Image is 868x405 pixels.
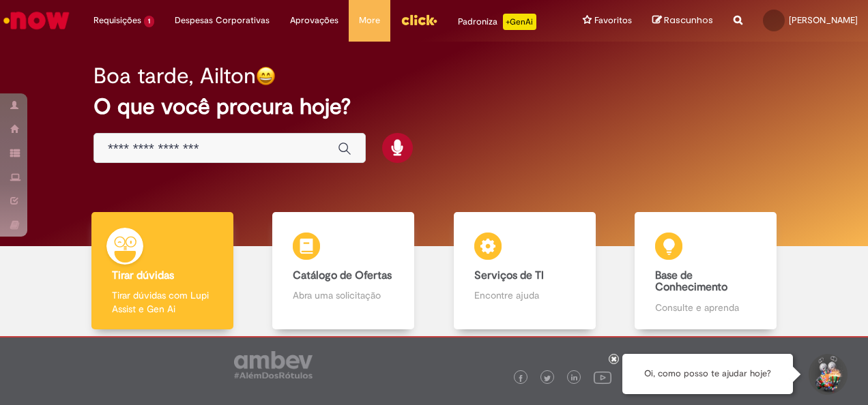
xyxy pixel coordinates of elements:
[290,14,338,27] span: Aprovações
[93,14,141,27] span: Requisições
[93,95,775,119] h2: O que você procura hoje?
[72,212,253,330] a: Tirar dúvidas Tirar dúvidas com Lupi Assist e Gen Ai
[503,14,536,30] p: +GenAi
[256,66,276,86] img: happy-face.png
[594,368,611,386] img: logo_footer_youtube.png
[175,14,270,27] span: Despesas Corporativas
[293,288,394,302] p: Abra uma solicitação
[144,16,154,27] span: 1
[655,269,727,295] b: Base de Conhecimento
[652,14,713,27] a: Rascunhos
[517,375,524,382] img: logo_footer_facebook.png
[359,14,380,27] span: More
[253,212,435,330] a: Catálogo de Ofertas Abra uma solicitação
[655,301,756,314] p: Consulte e aprenda
[458,14,536,30] div: Padroniza
[234,351,313,378] img: logo_footer_ambev_rotulo_gray.png
[1,7,72,34] img: ServiceNow
[571,374,578,382] img: logo_footer_linkedin.png
[664,14,713,27] span: Rascunhos
[93,64,256,88] h2: Boa tarde, Ailton
[789,14,858,26] span: [PERSON_NAME]
[807,354,848,395] button: Iniciar Conversa de Suporte
[622,354,793,394] div: Oi, como posso te ajudar hoje?
[434,212,616,330] a: Serviços de TI Encontre ajuda
[594,14,632,27] span: Favoritos
[616,212,797,330] a: Base de Conhecimento Consulte e aprenda
[401,10,437,30] img: click_logo_yellow_360x200.png
[112,269,174,282] b: Tirar dúvidas
[544,375,551,382] img: logo_footer_twitter.png
[293,269,392,282] b: Catálogo de Ofertas
[474,269,544,282] b: Serviços de TI
[474,288,575,302] p: Encontre ajuda
[112,288,213,316] p: Tirar dúvidas com Lupi Assist e Gen Ai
